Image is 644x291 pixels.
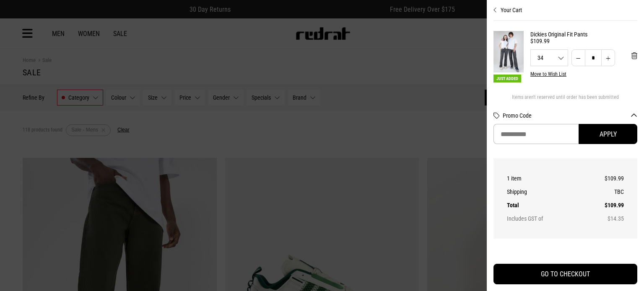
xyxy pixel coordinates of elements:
th: Shipping [507,185,583,198]
button: Apply [579,124,637,144]
div: Items aren't reserved until order has been submitted [493,94,637,107]
input: Quantity [585,49,602,66]
button: GO TO CHECKOUT [493,264,637,284]
iframe: Customer reviews powered by Trustpilot [493,249,637,257]
td: $109.99 [583,172,624,185]
button: Increase quantity [601,49,615,66]
td: TBC [583,185,624,198]
td: $14.35 [583,212,624,225]
button: 'Remove from cart [625,45,644,66]
span: 34 [531,55,568,61]
th: Includes GST of [507,212,583,225]
th: 1 item [507,172,583,185]
a: Dickies Original Fit Pants [530,31,637,38]
th: Total [507,198,583,212]
span: Just Added [493,75,521,82]
td: $109.99 [583,198,624,212]
button: Move to Wish List [530,71,566,77]
input: Promo Code [493,124,579,144]
button: Decrease quantity [571,49,585,66]
div: $109.99 [530,38,637,44]
button: Open LiveChat chat widget [7,3,32,28]
button: Promo Code [503,112,637,119]
img: Dickies Original Fit Pants [493,31,524,72]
